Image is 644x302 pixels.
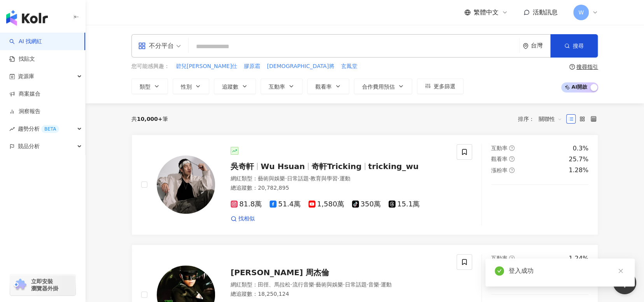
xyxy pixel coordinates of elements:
span: · [338,175,339,182]
span: 關聯性 [539,113,562,125]
div: 1.28% [569,166,588,175]
span: 運動 [339,175,350,182]
span: 音樂 [368,281,379,288]
img: post-image [524,194,555,225]
span: 教育與學習 [310,175,338,182]
div: 登入成功 [509,266,625,276]
button: 類型 [131,79,168,94]
span: 類型 [140,84,150,90]
span: 81.8萬 [231,200,262,208]
a: searchAI 找網紅 [9,38,42,45]
span: 15.1萬 [388,200,420,208]
span: 運動 [381,281,392,288]
span: rise [9,126,15,132]
span: 1,580萬 [308,200,344,208]
span: 活動訊息 [533,9,558,16]
span: 觀看率 [491,156,507,162]
span: question-circle [509,156,514,162]
div: 總追蹤數 ： 18,250,124 [231,290,447,298]
span: 350萬 [352,200,381,208]
span: · [308,175,310,182]
span: 吳奇軒 [231,162,254,171]
div: 網紅類型 ： [231,281,447,289]
span: 趨勢分析 [18,120,59,138]
span: 競品分析 [18,138,40,155]
span: 找相似 [238,215,255,223]
span: 藝術與娛樂 [316,281,343,288]
span: 10,000+ [137,116,163,122]
span: 51.4萬 [269,200,301,208]
div: 總追蹤數 ： 20,782,895 [231,184,447,192]
span: 田徑、馬拉松 [258,281,290,288]
button: 追蹤數 [214,79,256,94]
span: 流行音樂 [292,281,314,288]
button: 合作費用預估 [354,79,412,94]
span: · [314,281,315,288]
span: 膠原霜 [244,63,260,70]
span: 繁體中文 [474,8,499,17]
span: question-circle [509,168,514,173]
span: question-circle [509,255,514,261]
div: BETA [41,125,59,133]
div: 1.24% [569,254,588,263]
img: chrome extension [12,279,28,291]
span: [DEMOGRAPHIC_DATA]將 [267,63,334,70]
span: tricking_wu [368,162,419,171]
button: 膠原霜 [243,62,261,71]
span: · [366,281,368,288]
span: 碧兒[PERSON_NAME]仕 [176,63,237,70]
span: 互動率 [269,84,285,90]
button: 觀看率 [307,79,349,94]
div: 台灣 [531,42,550,49]
a: 找相似 [231,215,255,223]
div: 0.3% [572,144,588,153]
span: 更多篩選 [434,83,455,89]
button: 玄鳳堂 [340,62,357,71]
span: Wu Hsuan [261,162,305,171]
button: [DEMOGRAPHIC_DATA]將 [266,62,334,71]
img: KOL Avatar [157,155,215,214]
div: 搜尋指引 [576,64,598,70]
span: 搜尋 [573,43,584,49]
span: 性別 [181,84,192,90]
span: 合作費用預估 [362,84,395,90]
span: 玄鳳堂 [341,63,357,70]
span: 立即安裝 瀏覽器外掛 [31,278,58,292]
a: 找貼文 [9,55,35,63]
span: environment [523,43,528,49]
span: 互動率 [491,255,507,261]
span: check-circle [495,266,504,276]
span: 藝術與娛樂 [258,175,285,182]
span: 日常話題 [287,175,308,182]
span: · [285,175,287,182]
button: 更多篩選 [417,79,464,94]
a: chrome extension立即安裝 瀏覽器外掛 [10,274,75,295]
div: 網紅類型 ： [231,175,447,183]
span: 互動率 [491,145,507,151]
img: post-image [491,194,523,225]
span: 觀看率 [315,84,332,90]
span: · [290,281,292,288]
div: 不分平台 [138,40,174,52]
div: 25.7% [569,155,588,164]
span: · [379,281,381,288]
img: post-image [557,194,588,225]
img: logo [6,10,48,26]
a: 商案媒合 [9,90,40,98]
button: 互動率 [261,79,303,94]
span: 漲粉率 [491,167,507,173]
div: 排序： [518,113,566,125]
span: appstore [138,42,146,50]
button: 性別 [173,79,209,94]
button: 搜尋 [550,34,598,58]
button: 碧兒[PERSON_NAME]仕 [175,62,238,71]
span: · [343,281,345,288]
div: 共 筆 [131,116,168,122]
span: 奇軒Tricking [311,162,362,171]
span: 追蹤數 [222,84,238,90]
a: KOL Avatar吳奇軒Wu Hsuan奇軒Trickingtricking_wu網紅類型：藝術與娛樂·日常話題·教育與學習·運動總追蹤數：20,782,89581.8萬51.4萬1,580萬... [131,134,598,235]
a: 洞察報告 [9,108,40,115]
span: question-circle [509,145,514,151]
span: [PERSON_NAME] 周杰倫 [231,268,329,277]
span: 您可能感興趣： [131,63,170,70]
